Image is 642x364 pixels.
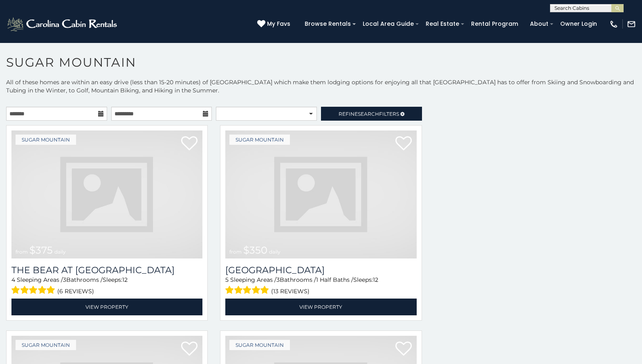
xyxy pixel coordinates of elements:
[225,299,416,315] a: View Property
[229,249,242,255] span: from
[11,265,202,276] h3: The Bear At Sugar Mountain
[29,244,53,256] span: $375
[63,276,66,283] span: 3
[11,265,202,276] a: The Bear At [GEOGRAPHIC_DATA]
[422,18,463,30] a: Real Estate
[321,107,422,121] a: RefineSearchFilters
[395,135,412,153] a: Add to favorites
[57,286,94,297] span: (6 reviews)
[181,135,198,153] a: Add to favorites
[16,249,28,255] span: from
[225,265,416,276] a: [GEOGRAPHIC_DATA]
[395,341,412,358] a: Add to favorites
[16,135,76,145] a: Sugar Mountain
[556,18,601,30] a: Owner Login
[271,286,310,297] span: (13 reviews)
[11,130,202,258] img: dummy-image.jpg
[16,340,76,350] a: Sugar Mountain
[301,18,355,30] a: Browse Rentals
[359,18,418,30] a: Local Area Guide
[257,20,292,29] a: My Favs
[339,111,399,117] span: Refine Filters
[54,249,66,255] span: daily
[229,340,290,350] a: Sugar Mountain
[11,276,202,297] div: Sleeping Areas / Bathrooms / Sleeps:
[6,16,119,32] img: White-1-2.png
[609,20,618,29] img: phone-regular-white.png
[225,276,416,297] div: Sleeping Areas / Bathrooms / Sleeps:
[181,341,198,358] a: Add to favorites
[627,20,636,29] img: mail-regular-white.png
[229,135,290,145] a: Sugar Mountain
[373,276,378,283] span: 12
[11,276,15,283] span: 4
[225,276,229,283] span: 5
[225,130,416,258] img: dummy-image.jpg
[11,299,202,315] a: View Property
[526,18,552,30] a: About
[267,20,290,28] span: My Favs
[243,244,267,256] span: $350
[269,249,281,255] span: daily
[358,111,379,117] span: Search
[276,276,280,283] span: 3
[122,276,128,283] span: 12
[316,276,353,283] span: 1 Half Baths /
[225,265,416,276] h3: Grouse Moor Lodge
[225,130,416,258] a: from $350 daily
[467,18,522,30] a: Rental Program
[11,130,202,258] a: from $375 daily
